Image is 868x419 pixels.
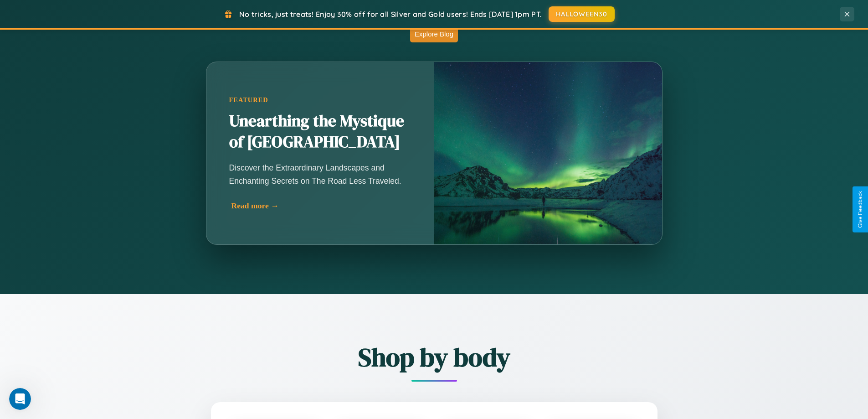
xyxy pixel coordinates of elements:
[857,191,863,228] div: Give Feedback
[410,26,458,42] button: Explore Blog
[229,96,411,104] div: Featured
[231,201,414,211] div: Read more →
[161,340,708,375] h2: Shop by body
[239,10,542,19] span: No tricks, just treats! Enjoy 30% off for all Silver and Gold users! Ends [DATE] 1pm PT.
[9,388,31,410] iframe: Intercom live chat
[229,161,411,187] p: Discover the Extraordinary Landscapes and Enchanting Secrets on The Road Less Traveled.
[549,6,615,22] button: HALLOWEEN30
[229,111,411,153] h2: Unearthing the Mystique of [GEOGRAPHIC_DATA]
